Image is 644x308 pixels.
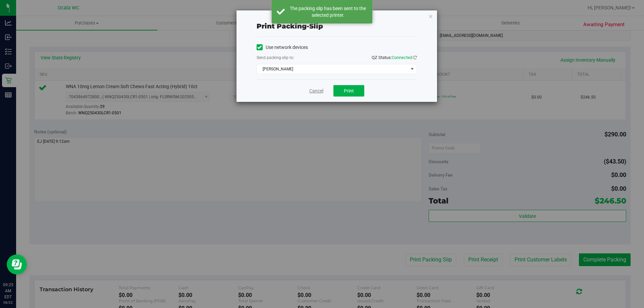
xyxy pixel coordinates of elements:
[333,85,364,97] button: Print
[257,44,308,51] label: Use network devices
[257,64,408,74] span: [PERSON_NAME]
[408,64,416,74] span: select
[392,55,412,60] span: Connected
[372,55,417,60] span: QZ Status:
[309,87,323,95] a: Cancel
[257,55,294,61] label: Send packing-slip to:
[257,22,323,30] span: Print packing-slip
[288,5,367,18] div: The packing slip has been sent to the selected printer.
[7,254,27,274] iframe: Resource center
[344,88,354,94] span: Print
